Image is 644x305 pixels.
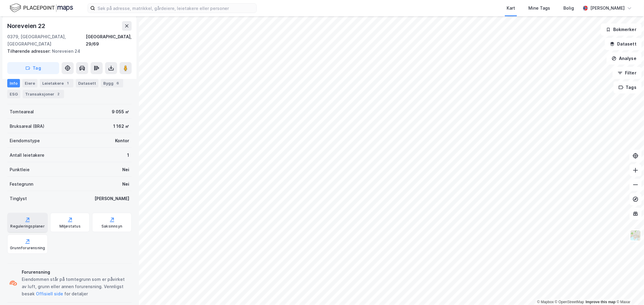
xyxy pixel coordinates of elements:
div: Forurensning [22,269,129,276]
div: Tinglyst [10,195,27,202]
div: 2 [56,91,62,97]
div: Saksinnsyn [101,224,122,229]
div: Transaksjoner [23,90,64,98]
div: Kontor [115,137,129,144]
div: 1 [127,152,129,159]
div: Tomteareal [10,108,34,115]
div: ESG [7,90,20,98]
div: 1 162 ㎡ [113,123,129,130]
a: OpenStreetMap [555,300,584,304]
div: Info [7,79,20,87]
div: Kart [507,5,515,12]
div: Bygg [101,79,123,87]
div: Kontrollprogram for chat [614,276,644,305]
div: 0379, [GEOGRAPHIC_DATA], [GEOGRAPHIC_DATA] [7,33,86,48]
div: Eiere [22,79,37,87]
div: Nei [122,181,129,188]
div: Datasett [76,79,98,87]
button: Filter [613,67,642,79]
a: Mapbox [537,300,554,304]
div: Eiendomstype [10,137,40,144]
div: 6 [115,80,121,86]
div: 1 [65,80,71,86]
button: Bokmerker [601,24,642,36]
iframe: Chat Widget [614,276,644,305]
div: Leietakere [40,79,73,87]
div: Bolig [563,5,574,12]
div: Punktleie [10,166,30,173]
div: Mine Tags [528,5,550,12]
div: [GEOGRAPHIC_DATA], 29/69 [86,33,132,48]
span: Tilhørende adresser: [7,49,52,54]
button: Tags [614,81,642,93]
img: logo.f888ab2527a4732fd821a326f86c7f29.svg [10,3,73,13]
input: Søk på adresse, matrikkel, gårdeiere, leietakere eller personer [95,4,256,13]
div: Noreveien 22 [7,21,46,31]
div: [PERSON_NAME] [95,195,129,202]
div: Miljøstatus [59,224,81,229]
div: Nei [122,166,129,173]
div: Noreveien 24 [7,48,127,55]
button: Datasett [605,38,642,50]
img: Z [630,230,641,241]
div: 9 055 ㎡ [112,108,129,115]
div: Festegrunn [10,181,33,188]
a: Improve this map [586,300,616,304]
div: Antall leietakere [10,152,44,159]
button: Tag [7,62,59,74]
div: [PERSON_NAME] [590,5,625,12]
div: Bruksareal (BRA) [10,123,44,130]
div: Grunnforurensning [10,246,45,250]
button: Analyse [607,52,642,64]
div: Eiendommen står på tomtegrunn som er påvirket av luft, grunn eller annen forurensning. Vennligst ... [22,276,129,297]
div: Reguleringsplaner [11,224,45,229]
